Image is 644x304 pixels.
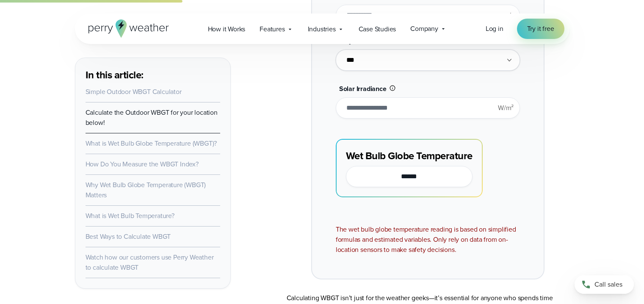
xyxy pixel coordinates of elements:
a: What is Wet Bulb Temperature? [86,211,174,221]
a: Case Studies [351,20,404,38]
span: Industries [308,24,336,34]
a: Why Wet Bulb Globe Temperature (WBGT) Matters [86,180,206,200]
span: Try it free [527,24,554,34]
a: How it Works [201,20,253,38]
span: Case Studies [359,24,396,34]
a: Best Ways to Calculate WBGT [86,232,171,241]
span: Features [260,24,285,34]
span: Log in [486,24,503,33]
a: Calculate the Outdoor WBGT for your location below! [86,108,218,127]
a: How Do You Measure the WBGT Index? [86,159,199,169]
span: How it Works [208,24,246,34]
span: Call sales [594,279,622,290]
span: Solar Irradiance [339,84,387,94]
a: Simple Outdoor WBGT Calculator [86,87,182,97]
span: Company [410,24,438,34]
a: Log in [486,24,503,34]
a: What is Wet Bulb Globe Temperature (WBGT)? [86,138,217,148]
a: Call sales [575,275,634,294]
a: Try it free [517,19,564,39]
h3: In this article: [86,68,220,82]
div: The wet bulb globe temperature reading is based on simplified formulas and estimated variables. O... [336,224,520,255]
a: Watch how our customers use Perry Weather to calculate WBGT [86,252,214,272]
